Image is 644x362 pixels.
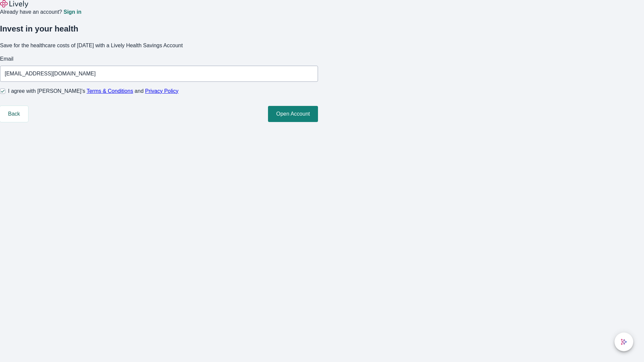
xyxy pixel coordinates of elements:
svg: Lively AI Assistant [621,339,627,345]
span: I agree with [PERSON_NAME]’s and [8,87,178,95]
button: chat [614,333,633,351]
a: Privacy Policy [145,88,179,94]
a: Terms & Conditions [87,88,133,94]
a: Sign in [63,9,81,15]
button: Open Account [268,106,318,122]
